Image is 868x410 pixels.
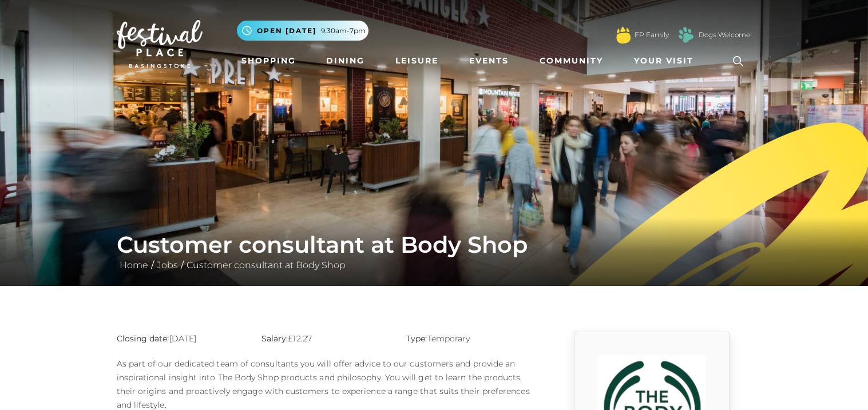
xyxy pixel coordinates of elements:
h1: Customer consultant at Body Shop [117,231,752,258]
span: 9.30am-7pm [321,26,366,36]
a: Dogs Welcome! [699,30,752,40]
a: Community [535,50,608,71]
p: Temporary [406,332,534,345]
a: Leisure [391,50,443,71]
div: / / [108,231,760,272]
span: Your Visit [634,55,693,67]
p: [DATE] [117,332,244,345]
a: Your Visit [629,50,704,71]
p: £12.27 [261,332,389,345]
a: Dining [322,50,369,71]
a: Home [117,260,151,270]
a: FP Family [635,30,669,40]
strong: Closing date: [117,333,169,344]
a: Shopping [237,50,300,71]
a: Jobs [154,260,181,270]
span: Open [DATE] [257,26,316,36]
button: Open [DATE] 9.30am-7pm [237,21,368,41]
a: Events [465,50,513,71]
strong: Type: [406,333,427,344]
strong: Salary: [261,333,288,344]
img: Festival Place Logo [117,20,203,68]
a: Customer consultant at Body Shop [184,260,348,270]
